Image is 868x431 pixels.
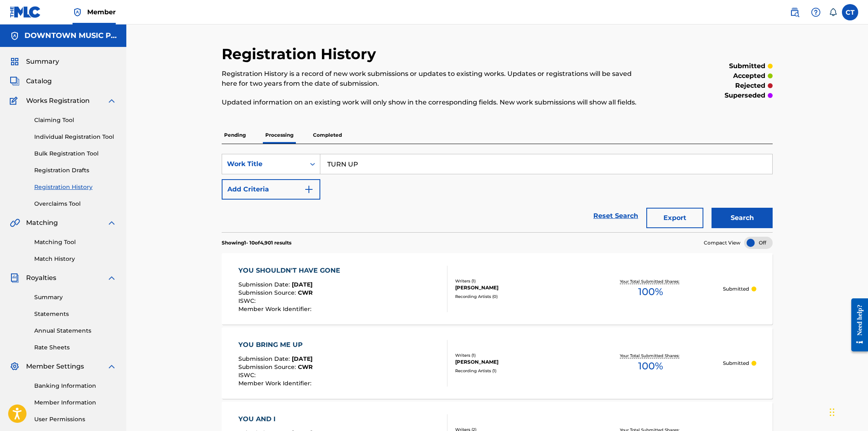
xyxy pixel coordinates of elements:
[455,368,578,374] div: Recording Artists ( 1 )
[455,358,578,366] div: [PERSON_NAME]
[263,127,296,144] p: Processing
[829,8,837,16] div: Notifications
[34,382,117,390] a: Banking Information
[830,400,835,424] div: Drag
[589,207,642,225] a: Reset Search
[733,71,765,81] p: accepted
[620,353,681,359] p: Your Total Submitted Shares:
[10,218,20,228] img: Matching
[845,292,868,358] iframe: Resource Center
[26,273,56,283] span: Royalties
[311,127,344,144] p: Completed
[729,61,765,71] p: submitted
[827,392,868,431] iframe: Chat Widget
[24,31,117,40] h5: DOWNTOWN MUSIC PUBLISHING LLC
[620,278,681,284] p: Your Total Submitted Shares:
[222,154,773,232] form: Search Form
[455,293,578,300] div: Recording Artists ( 0 )
[26,218,58,228] span: Matching
[712,208,773,228] button: Search
[222,45,380,63] h2: Registration History
[238,380,313,387] span: Member Work Identifier :
[34,293,117,302] a: Summary
[10,273,20,283] img: Royalties
[10,57,59,67] a: SummarySummary
[26,76,52,86] span: Catalog
[34,415,117,424] a: User Permissions
[34,238,117,247] a: Matching Tool
[10,96,20,106] img: Works Registration
[222,179,320,200] button: Add Criteria
[34,166,117,175] a: Registration Drafts
[222,239,291,247] p: Showing 1 - 10 of 4,901 results
[34,343,117,352] a: Rate Sheets
[786,4,803,20] a: Public Search
[238,355,292,362] span: Submission Date :
[34,149,117,158] a: Bulk Registration Tool
[227,159,300,169] div: Work Title
[73,7,82,17] img: Top Rightsholder
[87,7,116,17] span: Member
[34,310,117,318] a: Statements
[107,96,117,106] img: expand
[10,31,20,41] img: Accounts
[26,96,90,106] span: Works Registration
[238,266,344,275] div: YOU SHOULDN'T HAVE GONE
[811,7,821,17] img: help
[34,133,117,141] a: Individual Registration Tool
[725,91,765,100] p: superseded
[107,362,117,371] img: expand
[222,69,646,89] p: Registration History is a record of new work submissions or updates to existing works. Updates or...
[10,76,52,86] a: CatalogCatalog
[34,200,117,208] a: Overclaims Tool
[10,362,20,371] img: Member Settings
[238,414,313,424] div: YOU AND I
[238,289,298,296] span: Submission Source :
[646,208,703,228] button: Export
[723,285,749,293] p: Submitted
[107,218,117,228] img: expand
[298,289,313,296] span: CWR
[34,183,117,191] a: Registration History
[790,7,800,17] img: search
[10,6,41,18] img: MLC Logo
[292,355,313,362] span: [DATE]
[10,76,20,86] img: Catalog
[34,116,117,124] a: Claiming Tool
[238,340,313,350] div: YOU BRING ME UP
[34,327,117,335] a: Annual Statements
[222,327,773,399] a: YOU BRING ME UPSubmission Date:[DATE]Submission Source:CWRISWC:Member Work Identifier:Writers (1)...
[222,98,646,107] p: Updated information on an existing work will only show in the corresponding fields. New work subm...
[238,305,313,313] span: Member Work Identifier :
[638,359,663,373] span: 100 %
[638,284,663,299] span: 100 %
[238,297,258,304] span: ISWC :
[808,4,824,20] div: Help
[238,371,258,379] span: ISWC :
[26,57,59,67] span: Summary
[455,352,578,358] div: Writers ( 1 )
[292,281,313,288] span: [DATE]
[455,284,578,291] div: [PERSON_NAME]
[222,127,248,144] p: Pending
[455,278,578,284] div: Writers ( 1 )
[10,57,20,67] img: Summary
[735,81,765,91] p: rejected
[107,273,117,283] img: expand
[298,363,313,371] span: CWR
[26,362,84,371] span: Member Settings
[34,398,117,407] a: Member Information
[238,281,292,288] span: Submission Date :
[723,360,749,367] p: Submitted
[842,4,858,20] div: User Menu
[222,253,773,324] a: YOU SHOULDN'T HAVE GONESubmission Date:[DATE]Submission Source:CWRISWC:Member Work Identifier:Wri...
[34,255,117,263] a: Match History
[304,184,314,194] img: 9d2ae6d4665cec9f34b9.svg
[704,239,740,247] span: Compact View
[238,363,298,371] span: Submission Source :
